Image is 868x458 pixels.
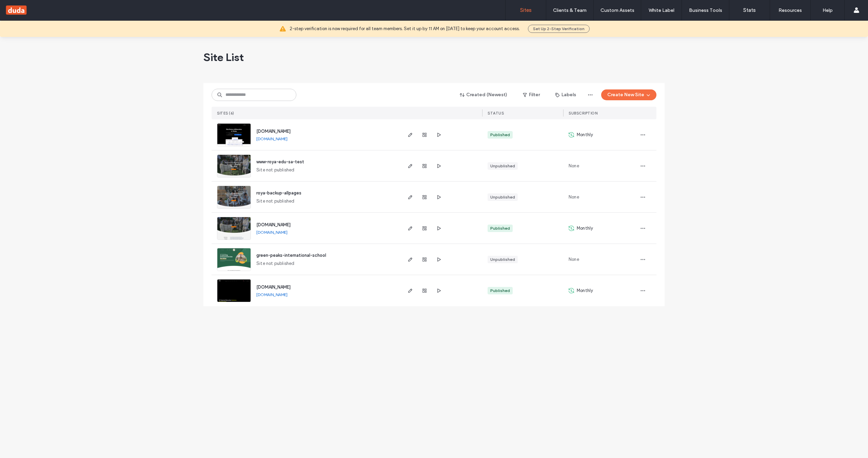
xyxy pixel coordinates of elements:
span: Monthly [577,131,593,138]
button: Set Up 2-Step Verification [528,25,590,33]
a: [DOMAIN_NAME] [256,136,288,141]
label: Sites [520,7,532,13]
button: Create New Site [601,89,656,100]
label: Resources [778,7,802,13]
button: Labels [549,89,582,100]
span: Site not published [256,260,295,267]
label: Stats [743,7,756,13]
a: roya-backup-allpages [256,190,301,195]
div: Published [490,288,510,294]
a: [DOMAIN_NAME] [256,222,291,227]
label: Custom Assets [600,7,634,13]
span: SUBSCRIPTION [569,111,597,116]
span: Site List [203,50,244,64]
span: Site not published [256,167,295,173]
span: SITES (6) [217,111,234,116]
div: Unpublished [490,194,515,200]
label: Business Tools [689,7,722,13]
label: Clients & Team [553,7,587,13]
span: STATUS [488,111,504,116]
span: Monthly [577,287,593,294]
span: None [569,256,579,263]
div: Published [490,225,510,231]
div: Unpublished [490,163,515,169]
label: White Label [649,7,674,13]
span: Site not published [256,198,295,205]
a: [DOMAIN_NAME] [256,292,288,297]
button: Filter [516,89,547,100]
a: [DOMAIN_NAME] [256,129,291,134]
a: green-peaks-international-school [256,253,326,258]
span: None [569,194,579,201]
label: Help [823,7,833,13]
a: [DOMAIN_NAME] [256,285,291,290]
span: Monthly [577,225,593,232]
div: Unpublished [490,256,515,263]
div: Published [490,132,510,138]
a: [DOMAIN_NAME] [256,230,288,235]
a: www-roya-edu-sa-test [256,159,304,164]
span: 2-step verification is now required for all team members. Set it up by 11 AM on [DATE] to keep yo... [290,25,520,32]
button: Created (Newest) [454,89,513,100]
span: None [569,163,579,169]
